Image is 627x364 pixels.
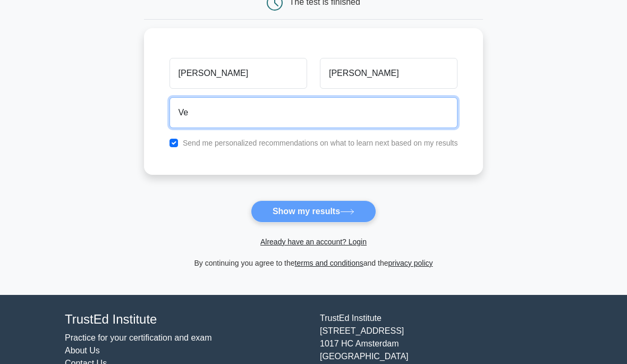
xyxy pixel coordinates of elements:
[138,257,490,269] div: By continuing you agree to the and the
[65,312,307,327] h4: TrustEd Institute
[320,58,457,89] input: Last name
[260,238,367,246] a: Already have an account? Login
[170,58,307,89] input: First name
[388,259,433,267] a: privacy policy
[65,346,100,355] a: About Us
[295,259,363,267] a: terms and conditions
[183,139,458,147] label: Send me personalized recommendations on what to learn next based on my results
[170,97,458,128] input: Email
[65,333,212,342] a: Practice for your certification and exam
